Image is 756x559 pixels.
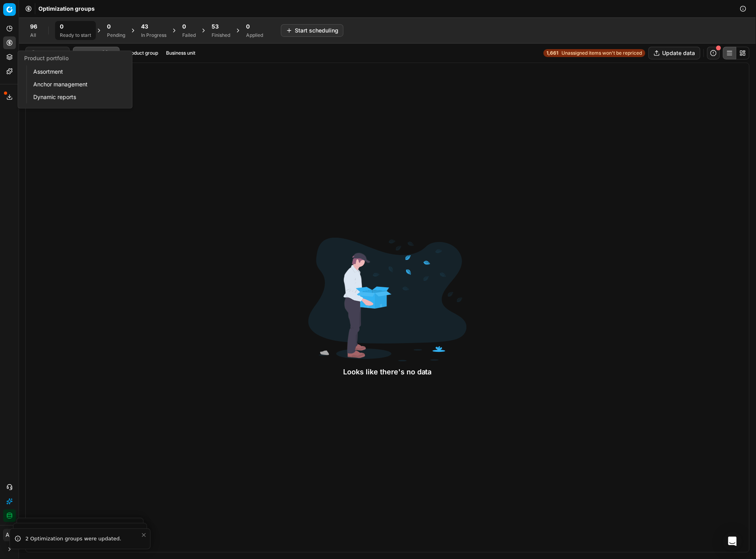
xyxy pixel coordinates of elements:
[24,55,69,61] span: Product portfolio
[3,529,16,542] button: AC
[139,530,149,540] button: Close toast
[649,47,701,59] button: Update data
[723,532,742,551] div: Open Intercom Messenger
[163,48,199,58] button: Business unit
[25,535,141,543] div: 2 Optimization groups were updated.
[60,23,63,31] span: 0
[182,23,186,31] span: 0
[30,23,37,31] span: 96
[246,32,263,38] div: Applied
[123,48,161,58] button: Product group
[30,79,122,90] a: Anchor management
[73,47,120,59] button: Filter (1)
[30,32,37,38] div: All
[38,5,95,13] span: Optimization groups
[60,32,91,38] div: Ready to start
[544,49,645,57] a: 1,661Unassigned items won't be repriced
[246,23,250,31] span: 0
[212,23,219,31] span: 53
[107,32,125,38] div: Pending
[38,5,95,13] nav: breadcrumb
[281,24,344,37] button: Start scheduling
[308,366,467,378] div: Looks like there's no data
[30,66,122,77] a: Assortment
[562,50,642,56] span: Unassigned items won't be repriced
[40,49,65,57] input: Search
[212,32,230,38] div: Finished
[30,92,122,103] a: Dynamic reports
[107,23,111,31] span: 0
[182,32,196,38] div: Failed
[547,50,559,56] strong: 1,661
[141,32,166,38] div: In Progress
[141,23,148,31] span: 43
